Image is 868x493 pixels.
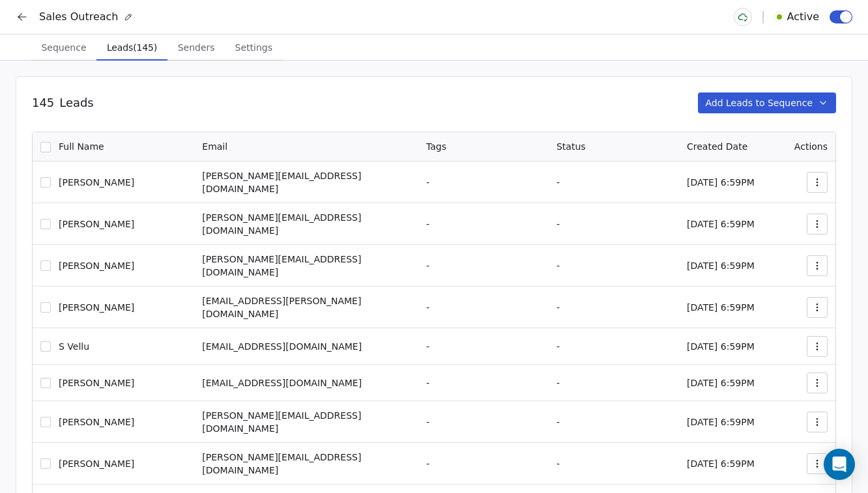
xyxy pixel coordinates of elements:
span: - [426,261,429,271]
span: [PERSON_NAME] [59,457,134,470]
span: [PERSON_NAME] [59,301,134,314]
span: [PERSON_NAME] [59,176,134,189]
span: Full Name [59,140,104,154]
span: [PERSON_NAME] [59,218,134,231]
span: - [426,341,429,352]
span: - [426,417,429,427]
span: [PERSON_NAME][EMAIL_ADDRESS][DOMAIN_NAME] [202,171,361,194]
span: [PERSON_NAME] [59,259,134,272]
span: - [557,177,560,188]
span: Created Date [687,141,747,152]
span: [DATE] 6:59PM [687,458,755,469]
span: Sales Outreach [39,9,119,25]
span: [PERSON_NAME][EMAIL_ADDRESS][DOMAIN_NAME] [202,254,361,277]
span: [DATE] 6:59PM [687,177,755,188]
span: - [426,219,429,229]
span: - [557,378,560,388]
span: Settings [230,38,278,57]
span: - [557,219,560,229]
span: Leads [59,94,93,111]
span: [PERSON_NAME][EMAIL_ADDRESS][DOMAIN_NAME] [202,212,361,236]
span: [EMAIL_ADDRESS][PERSON_NAME][DOMAIN_NAME] [202,296,361,319]
span: - [426,378,429,388]
span: - [426,302,429,313]
span: - [557,341,560,352]
span: - [557,417,560,427]
span: [DATE] 6:59PM [687,302,755,313]
span: [DATE] 6:59PM [687,417,755,427]
span: - [557,458,560,469]
span: Sequence [36,38,91,57]
span: [PERSON_NAME] [59,376,134,389]
span: [DATE] 6:59PM [687,261,755,271]
span: [DATE] 6:59PM [687,219,755,229]
span: - [557,302,560,313]
span: - [557,261,560,271]
span: [PERSON_NAME][EMAIL_ADDRESS][DOMAIN_NAME] [202,452,361,475]
span: [EMAIL_ADDRESS][DOMAIN_NAME] [202,341,362,352]
span: S Vellu [59,340,89,353]
button: Add Leads to Sequence [698,92,837,113]
span: [PERSON_NAME][EMAIL_ADDRESS][DOMAIN_NAME] [202,410,361,434]
span: Actions [794,141,828,152]
span: Senders [173,38,220,57]
div: Open Intercom Messenger [824,449,855,480]
span: [DATE] 6:59PM [687,378,755,388]
span: - [426,458,429,469]
span: 145 [32,94,54,111]
span: [DATE] 6:59PM [687,341,755,352]
span: Leads (145) [102,38,162,57]
span: Status [557,141,586,152]
span: Tags [426,141,446,152]
span: - [426,177,429,188]
span: Active [787,9,820,25]
span: [PERSON_NAME] [59,416,134,429]
span: Email [202,141,227,152]
span: [EMAIL_ADDRESS][DOMAIN_NAME] [202,378,362,388]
